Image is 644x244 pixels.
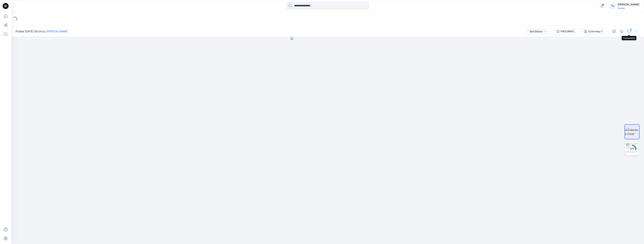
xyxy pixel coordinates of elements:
div: TL [609,3,616,9]
a: [PERSON_NAME] [46,30,68,33]
div: 3 [629,28,633,32]
div: 28 % [628,147,637,151]
div: [PERSON_NAME] [618,2,639,7]
div: Colorway 1 [588,29,602,33]
span: Posted [DATE] 08:34 by [16,29,68,33]
button: 3 [626,28,632,34]
img: eyJhbGciOiJIUzI1NiIsImtpZCI6IjAiLCJzbHQiOiJzZXMiLCJ0eXAiOiJKV1QifQ.eyJkYXRhIjp7InR5cGUiOiJzdG9yYW... [291,37,365,244]
img: Colorway Cover [625,128,639,136]
img: FW22MP0005_M_Cargo_Pants_Nongraded Colorway 1 [625,142,639,156]
div: Guston [618,7,639,10]
button: Details [619,28,625,34]
div: FW22MP0005_M_Cargo_Pants_Nongraded [561,29,578,33]
button: FW22MP0005_M_Cargo_Pants_Nongraded [554,28,580,34]
button: Colorway 1 [582,28,605,34]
